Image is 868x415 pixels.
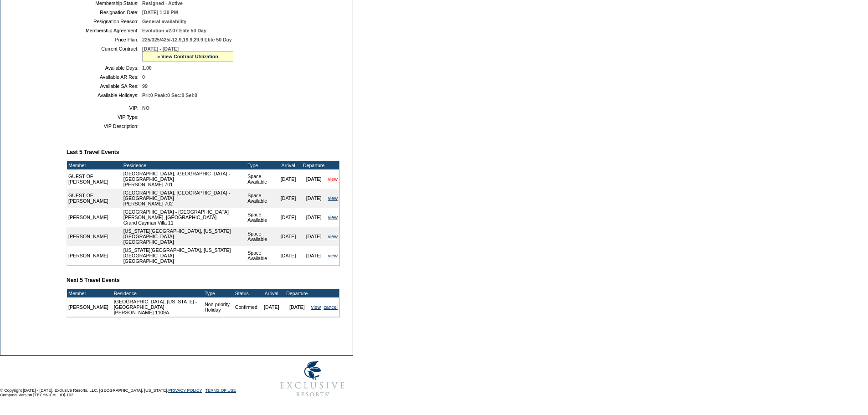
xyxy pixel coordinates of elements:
[113,297,203,317] td: [GEOGRAPHIC_DATA], [US_STATE] - [GEOGRAPHIC_DATA] [PERSON_NAME] 1109A
[142,19,186,24] span: General availability
[122,208,246,227] td: [GEOGRAPHIC_DATA] - [GEOGRAPHIC_DATA][PERSON_NAME], [GEOGRAPHIC_DATA] Grand Cayman Villa 11
[142,28,206,33] span: Evolution v2.07 Elite 50 Day
[328,176,338,182] a: view
[328,253,338,258] a: view
[142,92,197,98] span: Pri:0 Peak:0 Sec:0 Sel:0
[276,161,301,169] td: Arrival
[70,83,139,89] td: Available SA Res:
[205,388,236,393] a: TERMS OF USE
[301,246,327,265] td: [DATE]
[328,234,338,239] a: view
[276,246,301,265] td: [DATE]
[70,123,139,129] td: VIP Description:
[203,289,234,297] td: Type
[142,46,179,51] span: [DATE] - [DATE]
[142,74,145,80] span: 0
[142,0,183,6] span: Resigned - Active
[203,297,234,317] td: Non-priority Holiday
[276,208,301,227] td: [DATE]
[67,246,122,265] td: [PERSON_NAME]
[122,161,246,169] td: Residence
[142,65,152,71] span: 1.00
[67,189,122,208] td: GUEST OF [PERSON_NAME]
[246,189,275,208] td: Space Available
[246,161,275,169] td: Type
[142,83,148,89] span: 99
[67,297,110,317] td: [PERSON_NAME]
[324,304,338,310] a: cancel
[301,208,327,227] td: [DATE]
[234,297,259,317] td: Confirmed
[301,189,327,208] td: [DATE]
[70,19,139,24] td: Resignation Reason:
[70,105,139,111] td: VIP:
[122,227,246,246] td: [US_STATE][GEOGRAPHIC_DATA], [US_STATE][GEOGRAPHIC_DATA] [GEOGRAPHIC_DATA]
[246,246,275,265] td: Space Available
[122,246,246,265] td: [US_STATE][GEOGRAPHIC_DATA], [US_STATE][GEOGRAPHIC_DATA] [GEOGRAPHIC_DATA]
[67,277,120,283] b: Next 5 Travel Events
[157,54,218,59] a: » View Contract Utilization
[70,92,139,98] td: Available Holidays:
[276,169,301,189] td: [DATE]
[67,161,122,169] td: Member
[284,289,310,297] td: Departure
[70,114,139,120] td: VIP Type:
[142,37,232,42] span: 225/325/425/-12.9,19.9,29.9 Elite 50 Day
[311,304,321,310] a: view
[122,169,246,189] td: [GEOGRAPHIC_DATA], [GEOGRAPHIC_DATA] - [GEOGRAPHIC_DATA] [PERSON_NAME] 701
[67,289,110,297] td: Member
[246,169,275,189] td: Space Available
[142,10,178,15] span: [DATE] 1:30 PM
[276,189,301,208] td: [DATE]
[122,189,246,208] td: [GEOGRAPHIC_DATA], [GEOGRAPHIC_DATA] - [GEOGRAPHIC_DATA] [PERSON_NAME] 702
[234,289,259,297] td: Status
[70,0,139,6] td: Membership Status:
[328,215,338,220] a: view
[301,169,327,189] td: [DATE]
[70,46,139,61] td: Current Contract:
[70,74,139,80] td: Available AR Res:
[284,297,310,317] td: [DATE]
[276,227,301,246] td: [DATE]
[168,388,202,393] a: PRIVACY POLICY
[259,289,284,297] td: Arrival
[70,10,139,15] td: Resignation Date:
[70,28,139,33] td: Membership Agreement:
[70,65,139,71] td: Available Days:
[301,161,327,169] td: Departure
[259,297,284,317] td: [DATE]
[67,149,119,155] b: Last 5 Travel Events
[67,208,122,227] td: [PERSON_NAME]
[67,227,122,246] td: [PERSON_NAME]
[272,356,353,402] img: Exclusive Resorts
[70,37,139,42] td: Price Plan:
[246,208,275,227] td: Space Available
[142,105,149,111] span: NO
[301,227,327,246] td: [DATE]
[246,227,275,246] td: Space Available
[113,289,203,297] td: Residence
[328,195,338,201] a: view
[67,169,122,189] td: GUEST OF [PERSON_NAME]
